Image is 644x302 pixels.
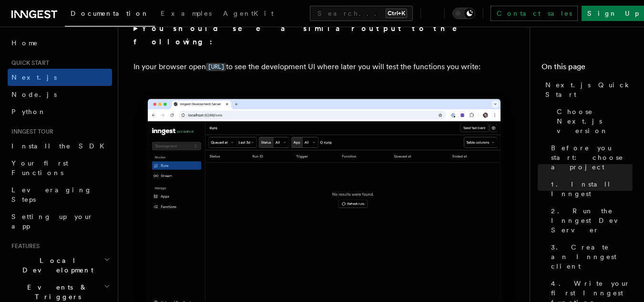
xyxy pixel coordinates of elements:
[551,179,633,198] span: 1. Install Inngest
[11,213,93,230] span: Setting up your app
[8,181,112,208] a: Leveraging Steps
[547,176,633,202] a: 1. Install Inngest
[133,60,515,74] p: In your browser open to see the development UI where later you will test the functions you write:
[133,24,470,46] strong: You should see a similar output to the following:
[206,63,226,71] code: [URL]
[545,80,633,99] span: Next.js Quick Start
[8,34,112,52] a: Home
[452,8,475,19] button: Toggle dark mode
[547,202,633,239] a: 2. Run the Inngest Dev Server
[8,59,49,67] span: Quick start
[551,143,633,172] span: Before you start: choose a project
[557,107,633,135] span: Choose Next.js version
[65,3,155,27] a: Documentation
[206,62,226,71] a: [URL]
[11,186,92,203] span: Leveraging Steps
[553,103,633,139] a: Choose Next.js version
[547,239,633,275] a: 3. Create an Inngest client
[11,73,57,81] span: Next.js
[161,10,212,17] span: Examples
[155,3,217,26] a: Examples
[8,242,40,250] span: Features
[8,282,104,302] span: Events & Triggers
[217,3,279,26] a: AgentKit
[547,139,633,176] a: Before you start: choose a project
[386,9,407,18] kbd: Ctrl+K
[8,69,112,86] a: Next.js
[8,256,104,275] span: Local Development
[551,242,633,271] span: 3. Create an Inngest client
[223,10,274,17] span: AgentKit
[11,159,68,177] span: Your first Functions
[551,206,633,235] span: 2. Run the Inngest Dev Server
[8,128,53,135] span: Inngest tour
[542,76,633,103] a: Next.js Quick Start
[8,155,112,181] a: Your first Functions
[8,103,112,120] a: Python
[8,137,112,155] a: Install the SDK
[11,142,110,150] span: Install the SDK
[491,6,578,21] a: Contact sales
[310,6,413,21] button: Search...Ctrl+K
[8,86,112,103] a: Node.js
[11,91,57,98] span: Node.js
[8,252,112,279] button: Local Development
[11,108,46,115] span: Python
[11,38,38,48] span: Home
[71,10,149,17] span: Documentation
[133,22,515,49] summary: You should see a similar output to the following:
[542,61,633,76] h4: On this page
[8,208,112,235] a: Setting up your app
